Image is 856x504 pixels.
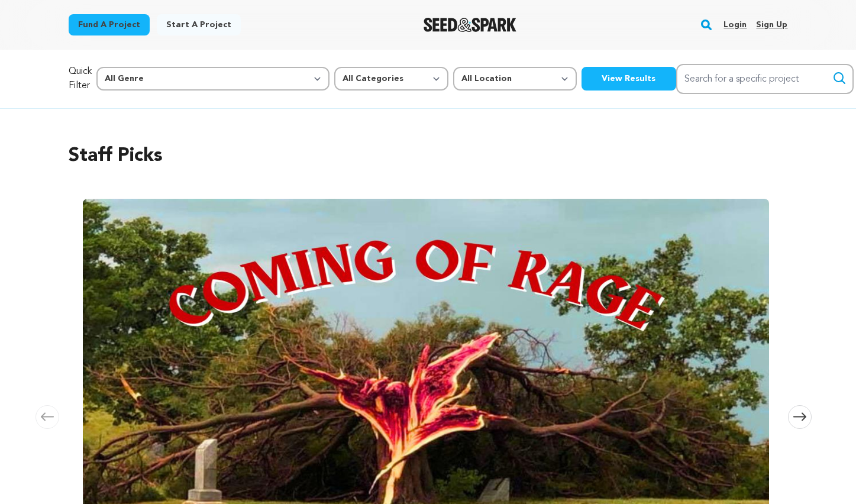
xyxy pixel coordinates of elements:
[157,14,241,35] a: Start a project
[69,142,788,170] h2: Staff Picks
[424,18,516,32] a: Seed&Spark Homepage
[582,67,676,91] button: View Results
[756,15,787,34] a: Sign up
[676,64,854,94] input: Search for a specific project
[69,14,150,35] a: Fund a project
[424,18,516,32] img: Seed&Spark Logo Dark Mode
[723,15,747,34] a: Login
[69,64,92,93] p: Quick Filter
